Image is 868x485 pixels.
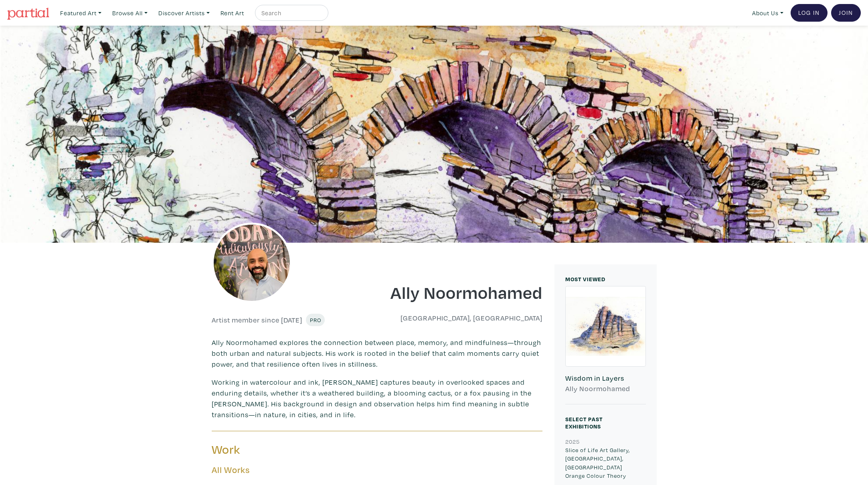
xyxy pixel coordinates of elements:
p: Working in watercolour and ink, [PERSON_NAME] captures beauty in overlooked spaces and enduring d... [212,377,542,420]
small: 2025 [565,438,580,445]
a: Log In [791,4,828,22]
a: About Us [749,5,787,21]
h6: [GEOGRAPHIC_DATA], [GEOGRAPHIC_DATA] [383,314,542,323]
h6: Artist member since [DATE] [212,316,302,325]
small: MOST VIEWED [565,275,605,283]
a: Rent Art [217,5,248,21]
img: phpThumb.php [212,223,292,303]
p: Slice of Life Art Gallery, [GEOGRAPHIC_DATA], [GEOGRAPHIC_DATA] Orange Colour Theory [565,446,646,480]
h6: Wisdom in Layers [565,374,646,383]
a: Join [831,4,861,22]
p: Ally Noormohamed explores the connection between place, memory, and mindfulness—through both urba... [212,337,542,369]
h1: Ally Noormohamed [383,281,542,303]
a: Discover Artists [155,5,213,21]
h5: All Works [212,465,542,475]
small: Select Past Exhibitions [565,415,603,430]
h6: Ally Noormohamed [565,384,646,393]
h3: Work [212,442,371,457]
a: Browse All [109,5,151,21]
span: Pro [310,316,321,324]
input: Search [261,8,321,18]
a: Wisdom in Layers Ally Noormohamed [565,286,646,404]
a: Featured Art [57,5,105,21]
